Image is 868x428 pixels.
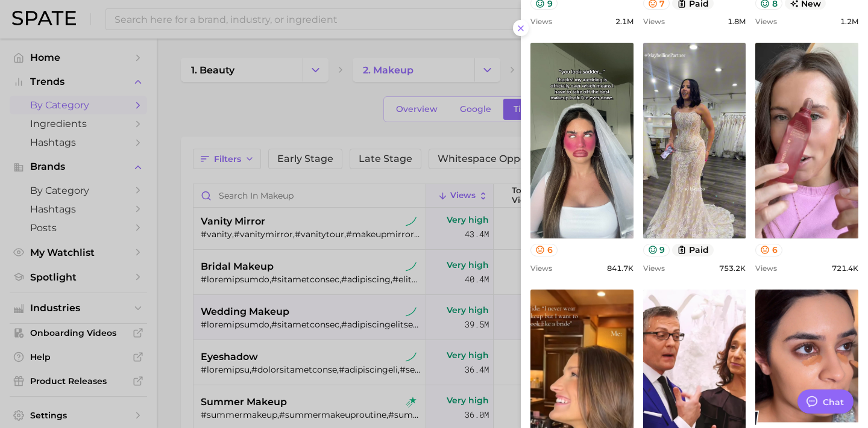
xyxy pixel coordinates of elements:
span: Views [643,17,665,26]
span: Views [755,264,777,273]
span: Views [643,264,665,273]
button: 6 [530,244,558,256]
span: Views [530,264,552,273]
button: 6 [755,244,782,256]
span: 1.2m [840,17,858,26]
span: 841.7k [607,264,634,273]
span: Views [530,17,552,26]
span: 2.1m [615,17,634,26]
button: paid [672,244,714,256]
span: 721.4k [832,264,858,273]
span: Views [755,17,777,26]
button: 9 [643,244,670,256]
span: 753.2k [719,264,746,273]
span: 1.8m [728,17,746,26]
